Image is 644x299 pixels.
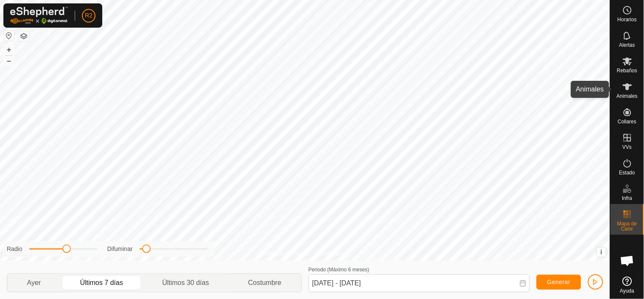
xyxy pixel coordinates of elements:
[10,7,68,24] img: Logo Gallagher
[620,288,635,293] span: Ayuda
[321,250,349,257] a: Contáctenos
[261,250,310,257] a: Política de Privacidad
[619,43,635,48] span: Alertas
[80,278,123,288] span: Últimos 7 días
[601,248,602,256] span: i
[27,278,41,288] span: Ayer
[107,245,133,253] label: Difuminar
[19,31,29,41] button: Capas del Mapa
[85,11,93,20] span: R2
[618,17,637,22] span: Horarios
[615,248,640,273] div: Chat abierto
[613,221,642,231] span: Mapa de Calor
[248,278,281,288] span: Costumbre
[547,279,571,285] span: Generar
[309,267,369,273] label: Periodo (Máximo 6 meses)
[7,245,22,253] label: Radio
[610,273,644,297] a: Ayuda
[4,45,14,55] button: +
[617,68,637,73] span: Rebaños
[4,31,14,41] button: Restablecer Mapa
[622,145,632,150] span: VVs
[4,56,14,66] button: –
[537,275,581,290] button: Generar
[622,196,632,201] span: Infra
[618,119,636,124] span: Collares
[162,278,209,288] span: Últimos 30 días
[617,94,638,99] span: Animales
[597,248,606,257] button: i
[619,170,635,175] span: Estado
